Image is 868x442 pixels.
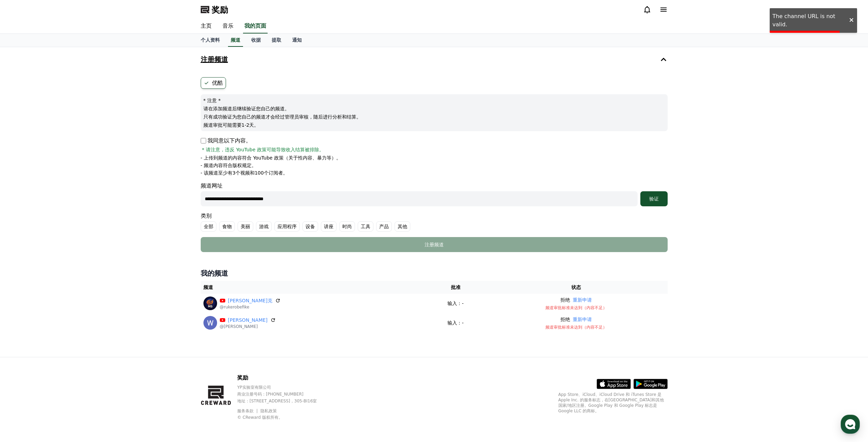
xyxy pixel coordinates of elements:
[379,224,389,229] font: 产品
[560,297,570,303] font: 拒绝
[241,224,250,229] font: 美丽
[292,37,302,43] font: 通知
[425,242,444,247] font: 注册频道
[447,320,464,326] font: 输入：-
[259,224,269,229] font: 游戏
[231,37,240,43] font: 频道
[237,415,283,420] font: © CReward 版权所有。
[57,227,77,233] span: Messages
[220,324,258,329] font: @[PERSON_NAME]
[243,19,268,33] a: 我的页面
[203,316,217,330] img: 若宫实希
[2,217,45,234] a: Home
[204,224,213,229] font: 全部
[228,317,268,324] a: [PERSON_NAME]
[201,4,228,15] a: 奖励
[251,37,261,43] font: 收据
[203,296,217,310] img: 鲁克罗·贝菲克
[208,137,251,144] font: 我同意以下内容。
[246,34,266,47] a: 收据
[451,285,460,290] font: 批准
[201,37,220,43] font: 个人资料
[195,34,225,47] a: 个人资料
[640,191,668,206] button: 验证
[237,409,259,413] a: 服务条款
[237,392,303,397] font: 商业注册号码：[PHONE_NUMBER]
[201,182,223,189] font: 频道网址
[571,285,581,290] font: 状态
[237,399,317,403] font: 地址：[STREET_ADDRESS]，305-BI16室
[305,224,315,229] font: 设备
[237,409,254,413] font: 服务条款
[447,301,464,306] font: 输入：-
[198,50,670,69] button: 注册频道
[560,317,570,322] font: 拒绝
[201,163,257,168] font: - 频道内容符合版权规定。
[222,224,232,229] font: 食物
[203,114,361,120] font: 只有成功验证为您自己的频道才会经过管理员审核，随后进行分析和结算。
[201,155,341,161] font: - 上传到频道的内容符合 YouTube 政策（关于性内容、暴力等）。
[195,19,217,33] a: 主页
[272,37,281,43] font: 提取
[361,224,370,229] font: 工具
[202,147,324,152] font: * 请注意，违反 YouTube 政策可能导致收入结算被排除。
[212,80,223,86] font: 优酷
[573,316,592,323] button: 重新申请
[203,285,213,290] font: 频道
[228,298,272,303] font: [PERSON_NAME]克
[649,196,659,202] font: 验证
[558,392,664,413] font: App Store、iCloud、iCloud Drive 和 iTunes Store 是 Apple Inc. 的服务标志，在[GEOGRAPHIC_DATA]和其他国家/地区注册。Goog...
[287,34,307,47] a: 通知
[203,106,289,111] font: 请在添加频道后继续验证您自己的频道。
[201,170,288,176] font: - 该频道至少有3个视频和100个订阅者。
[17,227,29,232] span: Home
[237,374,248,381] font: 奖励
[342,224,352,229] font: 时尚
[203,122,259,128] font: 频道审批可能需要1-2天。
[260,409,277,413] a: 隐私政策
[201,212,212,219] font: 类别
[88,217,131,234] a: Settings
[220,305,250,309] font: @rukerobefike
[398,224,407,229] font: 其他
[101,227,118,232] span: Settings
[545,305,607,310] font: 频道审批标准未达到（内容不足）
[573,296,592,304] button: 重新申请
[324,224,333,229] font: 讲座
[201,237,668,252] button: 注册频道
[201,55,228,64] font: 注册频道
[228,297,272,304] a: [PERSON_NAME]克
[573,317,592,322] font: 重新申请
[228,317,268,323] font: [PERSON_NAME]
[201,269,228,277] font: 我的频道
[223,23,233,29] font: 音乐
[545,325,607,330] font: 频道审批标准未达到（内容不足）
[201,23,212,29] font: 主页
[266,34,287,47] a: 提取
[278,224,297,229] font: 应用程序
[212,5,228,14] font: 奖励
[45,217,88,234] a: Messages
[573,297,592,303] font: 重新申请
[217,19,239,33] a: 音乐
[228,34,243,47] a: 频道
[237,385,271,390] font: YP实验室有限公司
[244,23,266,29] font: 我的页面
